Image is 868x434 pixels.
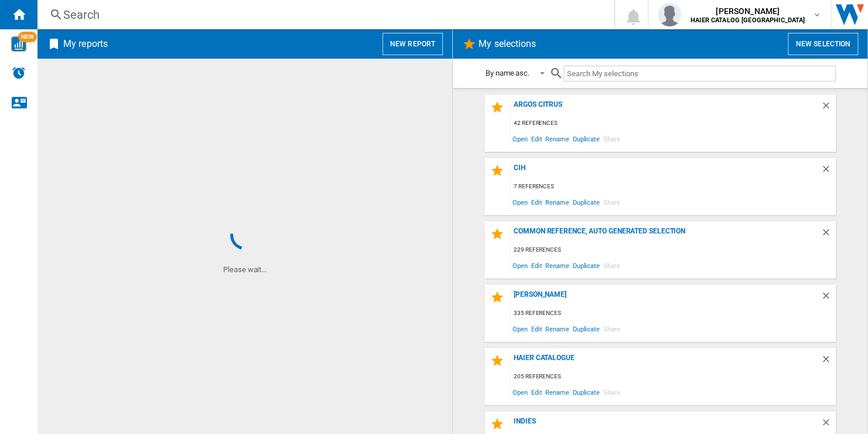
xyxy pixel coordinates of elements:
span: Rename [544,131,570,147]
div: By name asc. [486,69,529,77]
button: New report [382,33,443,55]
div: [PERSON_NAME] [511,290,821,306]
span: Duplicate [571,321,602,337]
span: Rename [544,384,570,400]
span: Rename [544,194,570,210]
span: Share [602,384,622,400]
b: HAIER CATALOG [GEOGRAPHIC_DATA] [691,16,805,24]
div: Delete [821,290,836,306]
span: Edit [529,384,544,400]
img: profile.jpg [658,3,681,26]
span: Open [511,384,529,400]
div: Delete [821,417,836,433]
span: Open [511,257,529,273]
h2: My reports [61,33,110,55]
span: Edit [529,321,544,337]
div: 229 references [511,243,836,257]
div: Delete [821,354,836,369]
span: Duplicate [571,131,602,147]
span: Open [511,131,529,147]
div: 335 references [511,306,836,321]
div: Delete [821,164,836,179]
div: Search [63,6,583,23]
div: 42 references [511,116,836,131]
img: wise-card.svg [11,36,26,52]
span: Share [602,131,622,147]
div: Delete [821,227,836,243]
div: Common reference, auto generated selection [511,227,821,243]
div: 7 references [511,179,836,194]
span: Open [511,321,529,337]
span: Share [602,321,622,337]
div: Haier Catalogue [511,354,821,369]
span: Duplicate [571,194,602,210]
input: Search My selections [563,66,836,82]
button: New selection [788,33,858,55]
span: Edit [529,194,544,210]
div: Delete [821,100,836,116]
span: Duplicate [571,384,602,400]
div: 205 references [511,369,836,384]
span: NEW [18,32,37,42]
span: Open [511,194,529,210]
span: Rename [544,257,570,273]
span: Share [602,194,622,210]
span: Rename [544,321,570,337]
div: Indies [511,417,821,433]
span: [PERSON_NAME] [691,5,805,17]
span: Share [602,257,622,273]
div: CIH [511,164,821,179]
span: Duplicate [571,257,602,273]
span: Edit [529,131,544,147]
span: Edit [529,257,544,273]
div: Argos Citrus [511,100,821,116]
ng-transclude: Please wait... [223,265,266,274]
h2: My selections [476,33,538,55]
img: alerts-logo.svg [12,66,26,80]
